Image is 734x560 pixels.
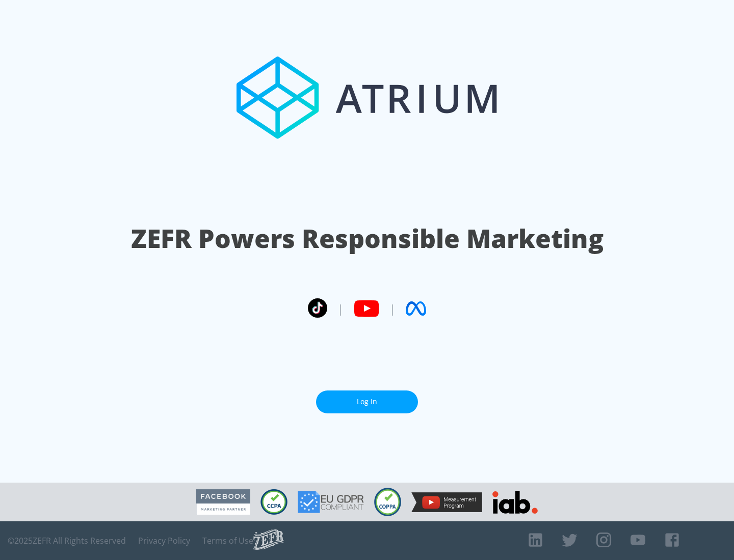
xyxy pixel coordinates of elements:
img: COPPA Compliant [374,488,401,516]
span: © 2025 ZEFR All Rights Reserved [8,536,126,546]
a: Terms of Use [202,536,253,546]
img: CCPA Compliant [260,489,287,515]
img: IAB [492,491,538,514]
h1: ZEFR Powers Responsible Marketing [131,221,604,256]
img: GDPR Compliant [298,491,364,513]
img: Facebook Marketing Partner [196,489,250,515]
span: | [389,301,396,316]
img: YouTube Measurement Program [411,492,482,512]
span: | [337,301,344,316]
a: Privacy Policy [138,536,190,546]
a: Log In [316,390,418,413]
